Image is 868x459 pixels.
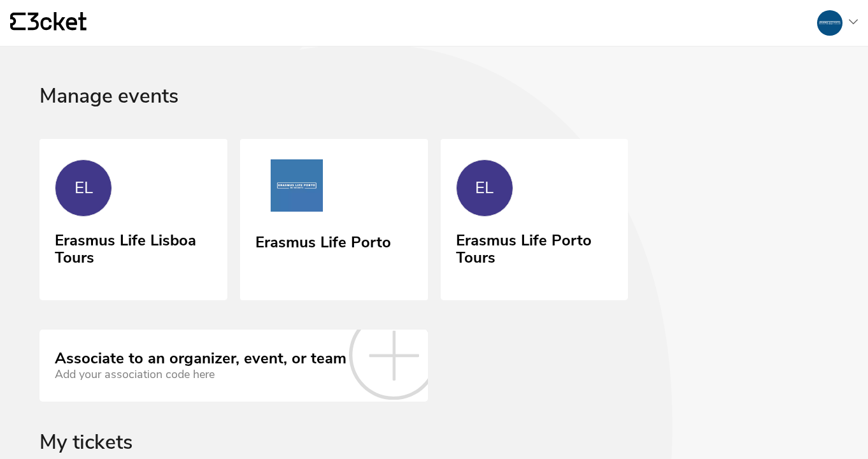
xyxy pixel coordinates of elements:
div: Associate to an organizer, event, or team [55,350,346,368]
a: EL Erasmus Life Porto Tours [441,139,629,298]
div: Erasmus Life Porto [255,229,391,252]
a: {' '} [10,12,87,34]
img: Erasmus Life Porto [255,159,338,217]
div: EL [75,178,93,198]
div: EL [475,178,494,198]
div: Add your association code here [55,368,346,381]
a: Erasmus Life Porto Erasmus Life Porto [240,139,428,301]
div: Erasmus Life Porto Tours [456,227,613,267]
g: {' '} [10,13,25,31]
div: Manage events [39,85,829,139]
a: EL Erasmus Life Lisboa Tours [39,139,227,298]
div: Erasmus Life Lisboa Tours [55,227,212,267]
a: Associate to an organizer, event, or team Add your association code here [39,330,428,401]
